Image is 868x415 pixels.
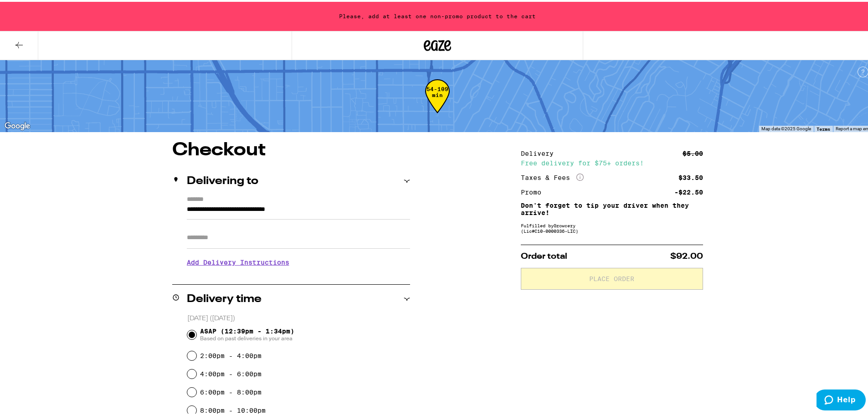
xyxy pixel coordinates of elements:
[817,388,866,410] iframe: Opens a widget where you can find more information
[674,187,703,194] div: -$22.50
[2,118,32,130] img: Google
[187,292,262,303] h2: Delivery time
[521,251,567,259] span: Order total
[187,174,258,185] h2: Delivering to
[187,271,410,278] p: We'll contact you at [PHONE_NUMBER] when we arrive
[187,250,410,271] h3: Add Delivery Instructions
[200,369,262,376] label: 4:00pm - 6:00pm
[521,221,703,232] div: Fulfilled by Growcery (Lic# C10-0000336-LIC )
[521,187,548,194] div: Promo
[200,333,294,340] span: Based on past deliveries in your area
[589,274,634,280] span: Place Order
[200,326,294,340] span: ASAP (12:39pm - 1:34pm)
[2,118,32,130] a: Open this area in Google Maps (opens a new window)
[200,350,262,358] label: 2:00pm - 4:00pm
[817,124,830,130] a: Terms
[521,266,703,288] button: Place Order
[521,149,560,155] div: Delivery
[200,405,266,412] label: 8:00pm - 10:00pm
[521,158,703,164] div: Free delivery for $75+ orders!
[670,251,703,259] span: $92.00
[425,84,450,118] div: 54-109 min
[200,387,262,394] label: 6:00pm - 8:00pm
[761,124,811,129] span: Map data ©2025 Google
[172,139,410,158] h1: Checkout
[678,173,703,179] div: $33.50
[683,149,703,155] div: $5.00
[521,172,584,180] div: Taxes & Fees
[187,313,410,321] p: [DATE] ([DATE])
[521,200,703,215] p: Don't forget to tip your driver when they arrive!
